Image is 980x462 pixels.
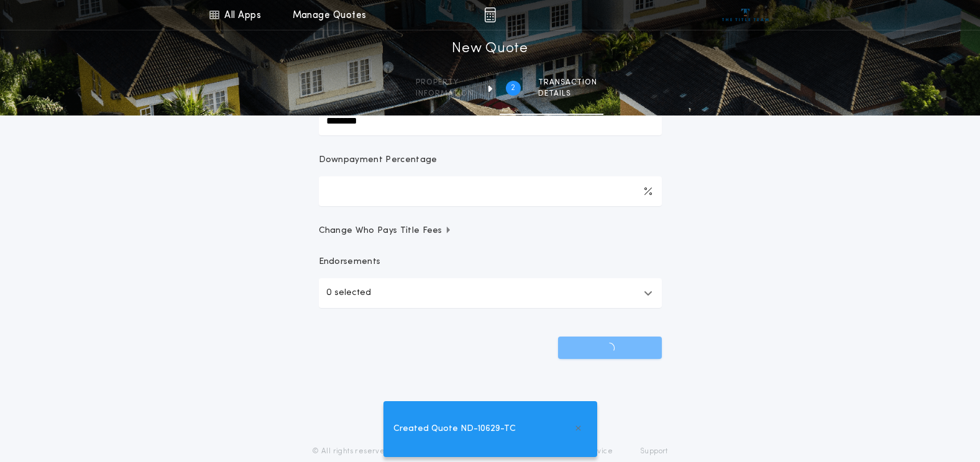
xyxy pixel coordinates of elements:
span: information [416,89,474,99]
span: Property [416,78,474,88]
img: img [484,7,496,22]
h2: 2 [511,83,515,93]
span: Change Who Pays Title Fees [319,225,452,237]
span: Transaction [538,78,597,88]
p: Endorsements [319,256,662,268]
h1: New Quote [452,39,528,59]
p: Downpayment Percentage [319,154,437,166]
button: 0 selected [319,278,662,308]
button: Change Who Pays Title Fees [319,225,662,237]
span: Created Quote ND-10629-TC [393,422,516,436]
input: New Loan Amount [319,106,662,135]
span: details [538,89,597,99]
img: vs-icon [722,9,769,21]
p: 0 selected [326,286,371,301]
input: Downpayment Percentage [319,176,662,206]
